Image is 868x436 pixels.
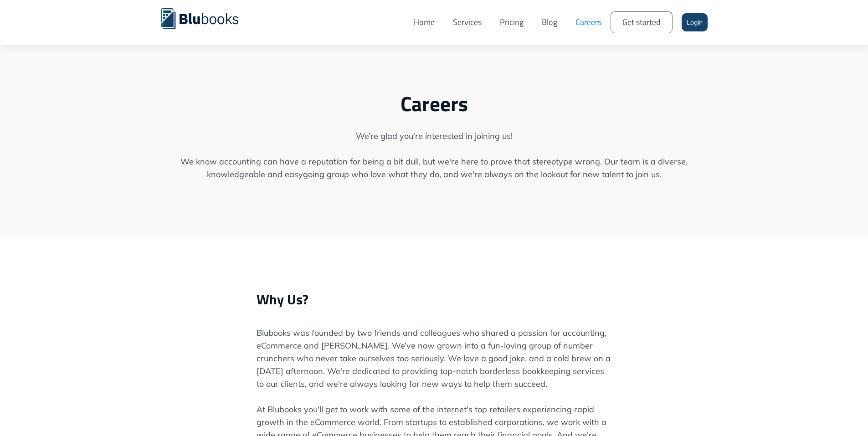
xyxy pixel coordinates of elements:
[611,11,673,33] a: Get started
[161,130,708,181] span: We’re glad you're interested in joining us! We know accounting can have a reputation for being a ...
[257,289,308,310] strong: Why Us?
[533,7,566,38] a: Blog
[682,13,708,31] a: Login
[405,7,444,38] a: Home
[566,7,611,38] a: Careers
[491,7,533,38] a: Pricing
[161,91,708,116] h1: Careers
[444,7,491,38] a: Services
